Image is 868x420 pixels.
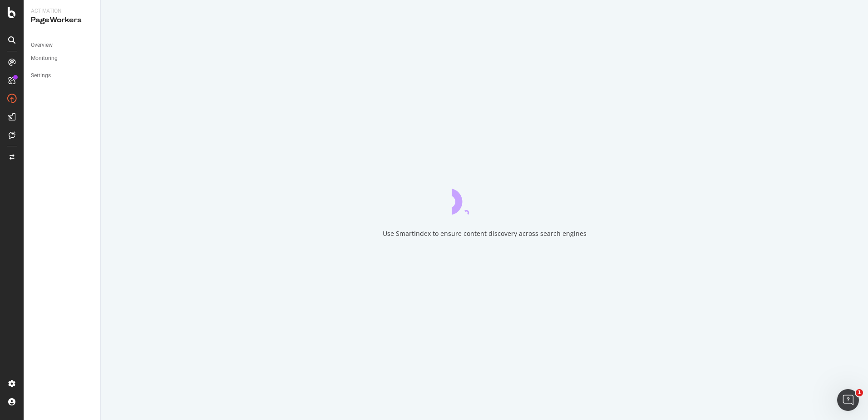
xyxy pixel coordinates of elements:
[31,40,53,50] div: Overview
[31,54,94,63] a: Monitoring
[383,229,587,238] div: Use SmartIndex to ensure content discovery across search engines
[31,7,93,15] div: Activation
[837,389,859,411] iframe: Intercom live chat
[31,40,94,50] a: Overview
[31,71,51,80] div: Settings
[856,389,863,396] span: 1
[31,15,93,25] div: PageWorkers
[31,54,58,63] div: Monitoring
[452,182,517,215] div: animation
[31,71,94,80] a: Settings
